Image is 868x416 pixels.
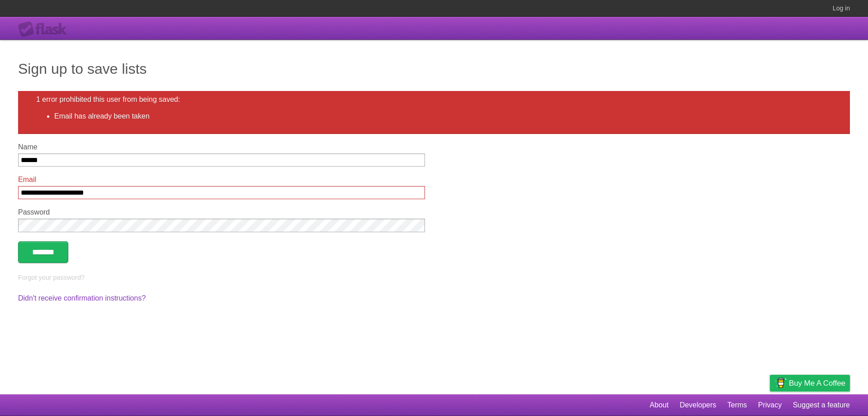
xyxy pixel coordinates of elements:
[18,208,425,216] label: Password
[789,375,845,391] span: Buy me a coffee
[18,294,146,302] a: Didn't receive confirmation instructions?
[54,111,832,122] li: Email has already been taken
[18,274,85,281] a: Forgot your password?
[18,143,425,151] label: Name
[18,21,72,38] div: Flask
[18,58,850,80] h1: Sign up to save lists
[650,397,669,414] a: About
[18,176,425,184] label: Email
[758,397,782,414] a: Privacy
[727,397,747,414] a: Terms
[36,96,832,104] h2: 1 error prohibited this user from being saved:
[774,375,787,391] img: Buy me a coffee
[679,397,716,414] a: Developers
[793,397,850,414] a: Suggest a feature
[770,375,850,392] a: Buy me a coffee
